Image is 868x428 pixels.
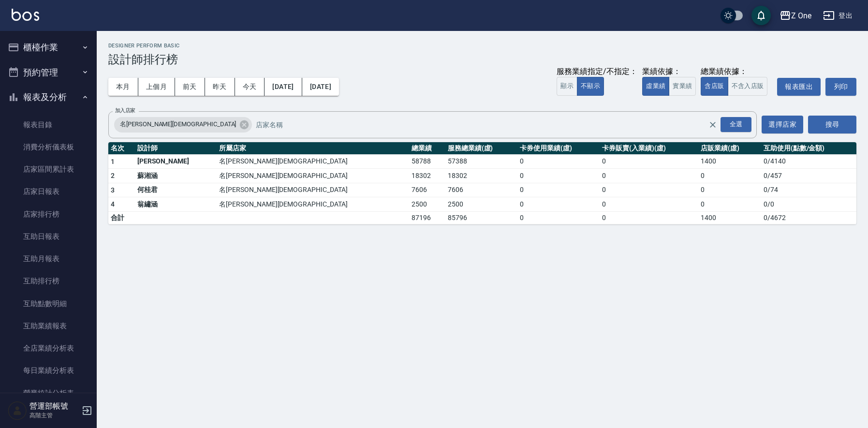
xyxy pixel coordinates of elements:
a: 互助排行榜 [4,270,93,292]
a: 全店業績分析表 [4,337,93,359]
button: 報表匯出 [777,78,821,96]
td: 0 [600,197,698,212]
th: 服務總業績(虛) [445,142,518,155]
a: 報表目錄 [4,114,93,136]
div: 服務業績指定/不指定： [557,67,637,77]
button: 含店販 [701,77,728,96]
td: 2500 [409,197,445,212]
td: 翁繡涵 [135,197,217,212]
span: 4 [111,200,115,208]
label: 加入店家 [115,107,135,114]
th: 互助使用(點數/金額) [761,142,856,155]
th: 名次 [108,142,135,155]
a: 互助點數明細 [4,293,93,315]
td: 何桂君 [135,183,217,197]
a: 店家排行榜 [4,203,93,225]
td: 0 / 457 [761,169,856,183]
button: 報表及分析 [4,85,93,110]
td: 0 / 0 [761,197,856,212]
td: 0 [517,197,600,212]
td: 0 [517,183,600,197]
button: 不顯示 [577,77,604,96]
button: Clear [706,118,720,132]
td: 1400 [698,154,761,169]
h3: 設計師排行榜 [108,53,856,66]
a: 營業統計分析表 [4,382,93,404]
button: [DATE] [265,78,302,96]
table: a dense table [108,142,856,224]
div: 總業績依據： [701,67,772,77]
a: 互助業績報表 [4,315,93,337]
button: 登出 [819,7,856,25]
td: 85796 [445,211,518,224]
span: 2 [111,172,115,179]
span: 3 [111,186,115,194]
h2: Designer Perform Basic [108,43,856,49]
a: 每日業績分析表 [4,359,93,382]
button: 本月 [108,78,138,96]
td: 18302 [445,169,518,183]
td: 87196 [409,211,445,224]
button: 昨天 [205,78,235,96]
th: 總業績 [409,142,445,155]
td: 0 [600,154,698,169]
button: 虛業績 [642,77,669,96]
td: 合計 [108,211,135,224]
td: 0 [517,169,600,183]
img: Person [8,401,27,420]
button: 搜尋 [808,116,856,133]
button: 顯示 [557,77,577,96]
td: [PERSON_NAME] [135,154,217,169]
a: 互助月報表 [4,248,93,270]
button: 列印 [825,78,856,96]
a: 互助日報表 [4,225,93,248]
input: 店家名稱 [253,116,725,133]
td: 0 [517,211,600,224]
button: 不含入店販 [728,77,768,96]
td: 18302 [409,169,445,183]
td: 0 / 74 [761,183,856,197]
button: 上個月 [138,78,175,96]
button: 今天 [235,78,265,96]
td: 0 [698,183,761,197]
button: 實業績 [669,77,696,96]
th: 卡券使用業績(虛) [517,142,600,155]
th: 設計師 [135,142,217,155]
a: 店家日報表 [4,180,93,203]
span: 名[PERSON_NAME][DEMOGRAPHIC_DATA] [114,119,242,129]
button: 櫃檯作業 [4,35,93,60]
div: 業績依據： [642,67,696,77]
td: 0 / 4672 [761,211,856,224]
td: 0 [698,197,761,212]
td: 58788 [409,154,445,169]
td: 0 [600,183,698,197]
th: 卡券販賣(入業績)(虛) [600,142,698,155]
td: 名[PERSON_NAME][DEMOGRAPHIC_DATA] [217,197,409,212]
th: 所屬店家 [217,142,409,155]
button: 預約管理 [4,60,93,85]
td: 蘇湘涵 [135,169,217,183]
button: save [751,6,771,25]
p: 高階主管 [29,411,79,420]
td: 0 [698,169,761,183]
td: 0 / 4140 [761,154,856,169]
td: 1400 [698,211,761,224]
span: 1 [111,158,115,165]
button: 前天 [175,78,205,96]
img: Logo [12,9,39,21]
td: 0 [517,154,600,169]
div: Z One [791,10,811,22]
button: [DATE] [302,78,339,96]
button: 選擇店家 [762,116,803,133]
button: Z One [776,6,815,26]
td: 7606 [445,183,518,197]
th: 店販業績(虛) [698,142,761,155]
td: 7606 [409,183,445,197]
td: 0 [600,169,698,183]
h5: 營運部帳號 [29,401,79,411]
td: 2500 [445,197,518,212]
a: 店家區間累計表 [4,158,93,180]
div: 全選 [721,117,751,132]
td: 57388 [445,154,518,169]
